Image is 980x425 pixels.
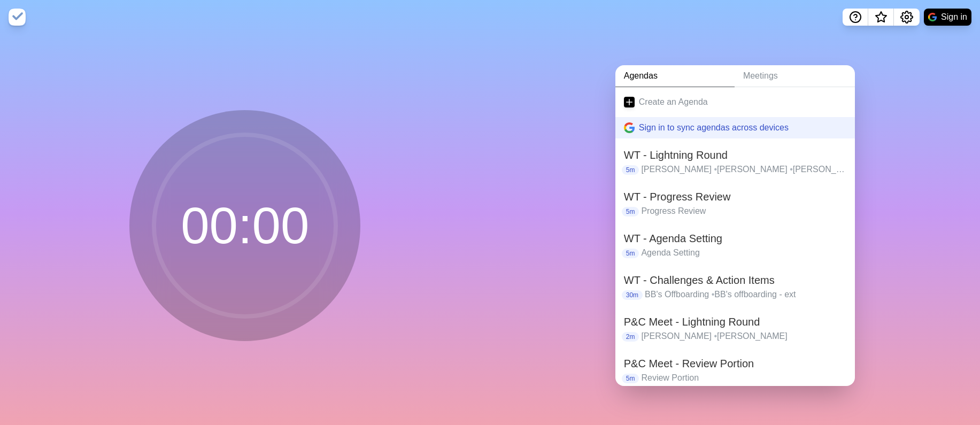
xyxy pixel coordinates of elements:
[624,356,846,372] h2: P&C Meet - Review Portion
[622,207,639,217] p: 5m
[843,9,868,26] button: Help
[712,290,715,299] span: •
[641,205,846,218] p: Progress Review
[924,9,971,26] button: Sign in
[615,65,735,87] a: Agendas
[622,374,639,383] p: 5m
[624,189,846,205] h2: WT - Progress Review
[624,272,846,288] h2: WT - Challenges & Action Items
[714,331,717,341] span: •
[868,9,894,26] button: What’s new
[641,163,846,176] p: [PERSON_NAME] [PERSON_NAME] [PERSON_NAME] [PERSON_NAME] [PERSON_NAME]
[790,165,793,174] span: •
[9,9,26,26] img: timeblocks logo
[622,332,639,342] p: 2m
[641,372,846,384] p: Review Portion
[928,13,937,21] img: google logo
[894,9,920,26] button: Settings
[615,87,855,117] a: Create an Agenda
[645,288,846,301] p: BB's Offboarding BB's offboarding - ext
[624,147,846,163] h2: WT - Lightning Round
[624,314,846,330] h2: P&C Meet - Lightning Round
[714,165,717,174] span: •
[622,290,643,300] p: 30m
[622,249,639,258] p: 5m
[641,246,846,259] p: Agenda Setting
[622,165,639,175] p: 5m
[624,230,846,246] h2: WT - Agenda Setting
[624,122,635,133] img: google logo
[735,65,855,87] a: Meetings
[641,330,846,343] p: [PERSON_NAME] [PERSON_NAME]
[615,117,855,138] button: Sign in to sync agendas across devices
